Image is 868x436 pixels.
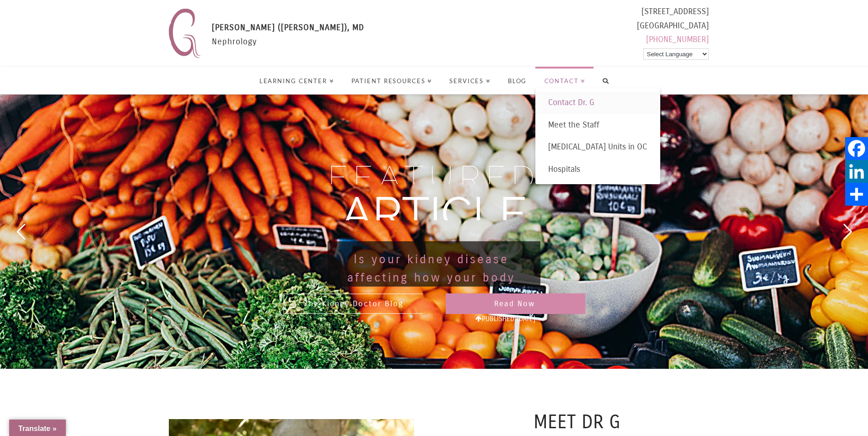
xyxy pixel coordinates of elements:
a: Blog [499,67,535,94]
a: Services [440,67,499,94]
a: Contact Dr. G [535,91,661,114]
a: Facebook [845,137,868,160]
span: [PERSON_NAME] ([PERSON_NAME]), MD [212,22,364,32]
span: Translate » [18,425,57,432]
div: Nephrology [212,21,364,62]
span: Contact Dr. G [548,97,594,107]
a: [MEDICAL_DATA] Units in OC [535,136,661,158]
span: Meet the Staff [548,120,599,130]
a: Meet the Staff [535,114,661,136]
div: [STREET_ADDRESS] [GEOGRAPHIC_DATA] [637,5,709,50]
span: Patient Resources [351,78,432,84]
div: Powered by [637,47,709,62]
select: Language Translate Widget [643,48,709,60]
a: LinkedIn [845,160,868,183]
a: Patient Resources [342,67,441,94]
span: Blog [508,78,527,84]
a: [PHONE_NUMBER] [646,34,709,44]
h3: Meet Dr G [445,410,709,434]
span: Services [449,78,491,84]
a: Learning Center [250,67,342,94]
span: Contact [545,78,586,84]
img: Nephrology [164,5,205,62]
a: Contact [535,67,594,94]
span: [MEDICAL_DATA] Units in OC [548,142,647,152]
span: Learning Center [259,78,334,84]
a: Hospitals [535,158,661,181]
span: Hospitals [548,164,580,174]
